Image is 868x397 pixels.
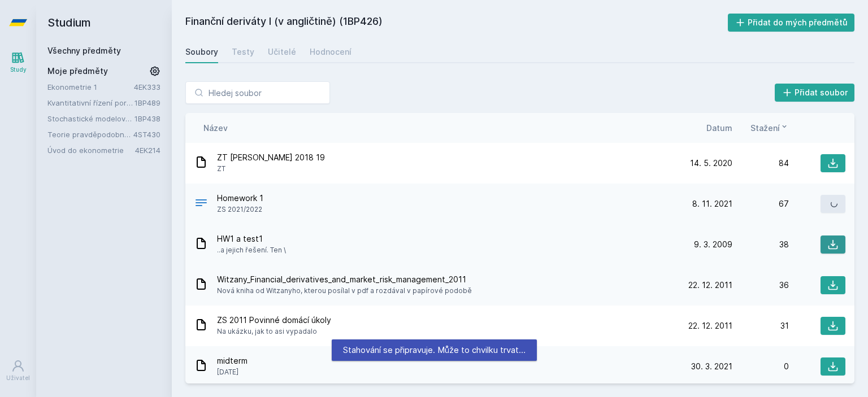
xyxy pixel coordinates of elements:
span: ZT [PERSON_NAME] 2018 19 [217,152,325,163]
span: Na ukázku, jak to asi vypadalo [217,326,331,337]
span: [DATE] [217,367,248,378]
a: Ekonometrie 1 [47,81,134,93]
a: Úvod do ekonometrie [47,145,135,156]
input: Hledej soubor [185,81,330,104]
a: Soubory [185,41,218,63]
a: 4EK214 [135,146,160,155]
span: 8. 11. 2021 [692,198,732,210]
span: 30. 3. 2021 [691,361,732,372]
a: Stochastické modelování ve financích [47,113,134,124]
a: 4EK333 [134,82,160,91]
a: Kvantitativní řízení portfolia aktiv [47,97,134,108]
button: Přidat soubor [775,84,855,102]
span: Homework 1 [217,193,263,204]
button: Název [203,122,228,134]
a: Všechny předměty [47,46,121,55]
div: 0 [732,361,789,372]
span: Nová kniha od Witzanyho, kterou posílal v pdf a rozdával v papírové podobě [217,285,472,296]
h2: Finanční deriváty I (v angličtině) (1BP426) [185,14,728,32]
a: Učitelé [268,41,296,63]
span: 22. 12. 2011 [688,280,732,291]
div: Soubory [185,46,218,58]
span: 9. 3. 2009 [694,239,732,250]
a: Teorie pravděpodobnosti a matematická statistika 2 [47,129,133,140]
div: 31 [732,320,789,331]
span: Witzany_Financial_derivatives_and_market_risk_management_2011 [217,274,472,285]
div: Uživatel [6,374,30,382]
button: Stažení [750,122,789,134]
span: ..a jejich řešení. Ten \ [217,245,286,256]
div: 84 [732,158,789,169]
span: Moje předměty [47,66,108,77]
a: Testy [232,41,254,63]
span: ZS 2011 Povinné domácí úkoly [217,315,331,326]
div: Stahování se připravuje. Může to chvilku trvat… [332,339,537,361]
div: Testy [232,46,254,58]
a: Study [2,45,34,80]
span: midterm [217,355,248,367]
div: Hodnocení [310,46,351,58]
div: 36 [732,280,789,291]
span: 14. 5. 2020 [690,158,732,169]
div: 38 [732,239,789,250]
div: .PDF [194,196,208,212]
div: Study [10,66,27,74]
span: ZS 2021/2022 [217,204,263,215]
div: Učitelé [268,46,296,58]
div: 67 [732,198,789,210]
a: Uživatel [2,354,34,388]
span: Stažení [750,122,780,134]
button: Přidat do mých předmětů [728,14,855,32]
span: ZT [217,163,325,174]
span: HW1 a test1 [217,233,286,245]
span: 22. 12. 2011 [688,320,732,331]
button: Datum [706,122,732,134]
a: 1BP489 [134,98,160,107]
a: 4ST430 [133,130,160,139]
a: 1BP438 [134,114,160,123]
a: Hodnocení [310,41,351,63]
